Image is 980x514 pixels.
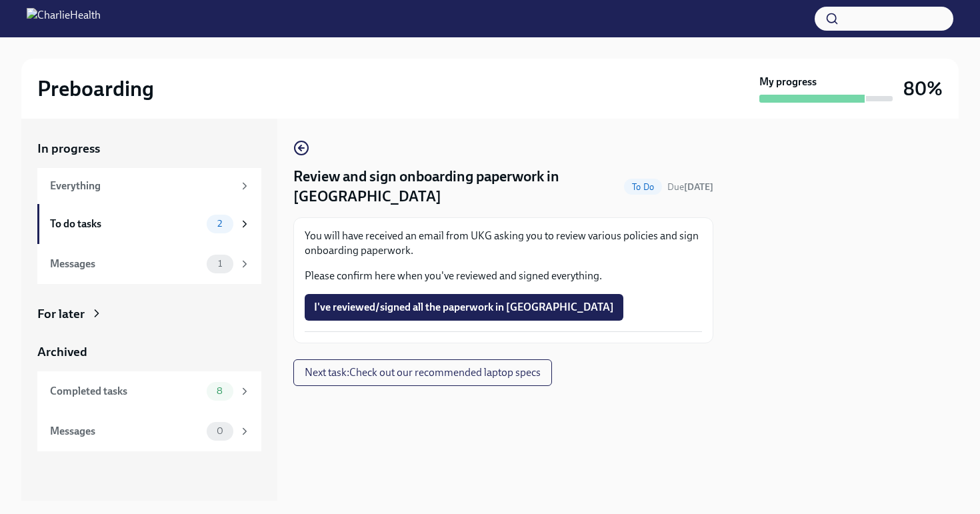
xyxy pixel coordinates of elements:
[37,305,85,323] div: For later
[667,181,713,193] span: September 6th, 2025 09:00
[624,182,662,192] span: To Do
[293,359,552,386] button: Next task:Check out our recommended laptop specs
[305,229,702,258] p: You will have received an email from UKG asking you to review various policies and sign onboardin...
[27,8,101,29] img: CharlieHealth
[305,366,541,379] span: Next task : Check out our recommended laptop specs
[37,140,261,157] a: In progress
[37,168,261,204] a: Everything
[759,75,817,89] strong: My progress
[209,386,231,396] span: 8
[50,257,201,271] div: Messages
[50,179,233,193] div: Everything
[209,426,231,436] span: 0
[305,269,702,283] p: Please confirm here when you've reviewed and signed everything.
[50,217,201,231] div: To do tasks
[37,204,261,244] a: To do tasks2
[50,384,201,399] div: Completed tasks
[667,181,713,193] span: Due
[210,259,230,269] span: 1
[305,294,623,321] button: I've reviewed/signed all the paperwork in [GEOGRAPHIC_DATA]
[37,244,261,284] a: Messages1
[293,167,619,207] h4: Review and sign onboarding paperwork in [GEOGRAPHIC_DATA]
[209,219,230,229] span: 2
[684,181,713,193] strong: [DATE]
[37,75,154,102] h2: Preboarding
[37,343,261,361] a: Archived
[50,424,201,439] div: Messages
[37,305,261,323] a: For later
[37,411,261,451] a: Messages0
[314,301,614,314] span: I've reviewed/signed all the paperwork in [GEOGRAPHIC_DATA]
[37,371,261,411] a: Completed tasks8
[903,77,943,101] h3: 80%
